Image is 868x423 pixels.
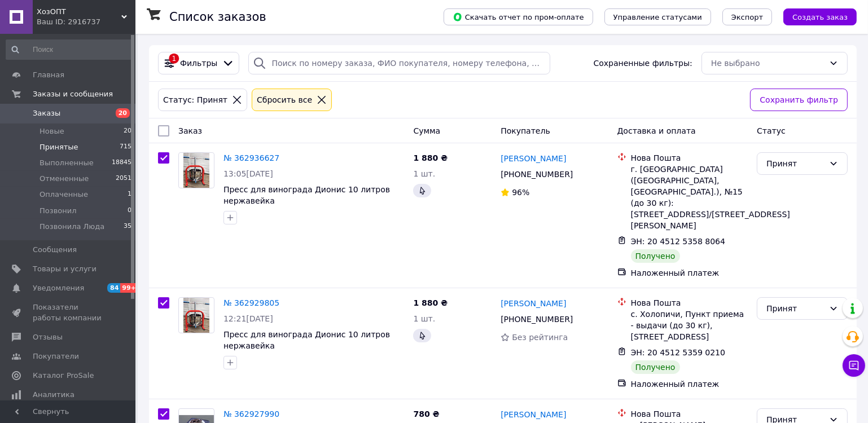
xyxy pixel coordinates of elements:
span: Сообщения [33,245,77,255]
span: 1 шт. [413,169,435,178]
a: [PERSON_NAME] [501,153,566,164]
span: Отзывы [33,332,63,342]
div: Принят [766,302,825,315]
div: Не выбрано [711,57,825,69]
span: Доставка и оплата [617,126,696,135]
span: 35 [124,222,131,232]
span: Сумма [413,126,440,135]
span: Заказы и сообщения [33,89,113,99]
span: 18845 [112,158,131,168]
span: 1 [128,190,131,200]
span: Покупатель [501,126,550,135]
span: 780 ₴ [413,409,439,418]
div: Сбросить все [255,94,314,106]
span: 1 880 ₴ [413,153,448,162]
button: Управление статусами [604,8,711,25]
span: Каталог ProSale [33,371,94,381]
a: [PERSON_NAME] [501,409,566,420]
img: Фото товару [183,298,210,333]
a: [PERSON_NAME] [501,298,566,309]
button: Чат с покупателем [843,354,865,377]
span: ХозОПТ [37,7,121,17]
span: Новые [40,126,64,136]
div: Получено [631,360,680,374]
button: Сохранить фильтр [750,89,848,111]
span: 2051 [116,174,131,184]
h1: Список заказов [169,10,266,24]
span: Без рейтинга [512,333,568,342]
button: Создать заказ [783,8,857,25]
div: г. [GEOGRAPHIC_DATA] ([GEOGRAPHIC_DATA], [GEOGRAPHIC_DATA].), №15 (до 30 кг): [STREET_ADDRESS]/[S... [631,164,748,231]
a: Пресс для винограда Дионис 10 литров нержавейка [223,330,390,350]
span: 20 [124,126,131,136]
div: с. Холопичи, Пункт приема - выдачи (до 30 кг), [STREET_ADDRESS] [631,309,748,342]
span: 0 [128,206,131,216]
span: Товары и услуги [33,264,97,274]
span: 1 шт. [413,314,435,323]
div: Ваш ID: 2916737 [37,17,135,27]
a: № 362927990 [223,409,279,418]
span: Сохраненные фильтры: [594,58,692,69]
img: Фото товару [183,153,210,188]
div: Статус: Принят [161,94,230,106]
span: ЭН: 20 4512 5358 8064 [631,237,726,246]
span: 12:21[DATE] [223,314,273,323]
span: Позвонил [40,206,77,216]
div: Наложенный платеж [631,267,748,279]
input: Поиск по номеру заказа, ФИО покупателя, номеру телефона, Email, номеру накладной [248,52,550,74]
span: Сохранить фильтр [760,94,838,106]
span: 84 [107,283,120,293]
span: 99+ [120,283,139,293]
span: Скачать отчет по пром-оплате [453,12,584,22]
span: ЭН: 20 4512 5359 0210 [631,348,726,357]
span: 13:05[DATE] [223,169,273,178]
a: Пресс для винограда Дионис 10 литров нержавейка [223,185,390,205]
div: Принят [766,157,825,170]
button: Скачать отчет по пром-оплате [444,8,593,25]
span: Главная [33,70,64,80]
span: 20 [116,108,130,118]
span: 1 880 ₴ [413,298,448,307]
span: Экспорт [731,13,763,21]
span: Заказ [178,126,202,135]
div: Наложенный платеж [631,378,748,390]
div: [PHONE_NUMBER] [498,166,575,182]
a: № 362936627 [223,153,279,162]
input: Поиск [6,39,133,60]
button: Экспорт [722,8,772,25]
span: Управление статусами [613,13,702,21]
a: № 362929805 [223,298,279,307]
span: Уведомления [33,283,84,293]
span: Фильтры [180,58,217,69]
span: 715 [120,142,131,152]
span: Позвонила Люда [40,222,104,232]
span: Аналитика [33,390,74,400]
a: Создать заказ [772,12,857,21]
span: Покупатели [33,351,79,362]
a: Фото товару [178,297,214,333]
div: Нова Пошта [631,297,748,309]
div: Получено [631,249,680,263]
span: Статус [757,126,786,135]
span: Выполненные [40,158,94,168]
span: Показатели работы компании [33,302,104,323]
span: Оплаченные [40,190,88,200]
span: Заказы [33,108,60,118]
span: Создать заказ [792,13,848,21]
div: Нова Пошта [631,408,748,420]
div: [PHONE_NUMBER] [498,311,575,327]
span: Отмененные [40,174,89,184]
a: Фото товару [178,152,214,188]
span: 96% [512,188,529,197]
span: Принятые [40,142,78,152]
div: Нова Пошта [631,152,748,164]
